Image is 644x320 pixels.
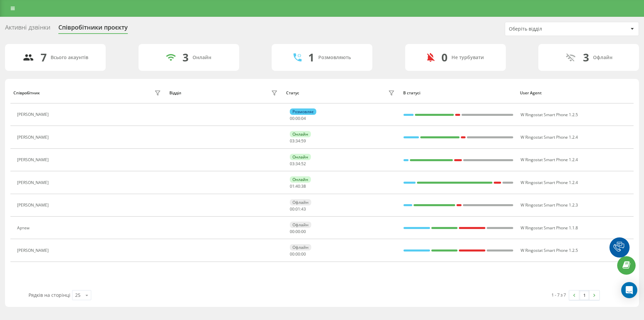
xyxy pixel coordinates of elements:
[593,55,612,60] div: Офлайн
[290,139,306,143] div: : :
[17,180,50,185] div: [PERSON_NAME]
[290,108,316,115] div: Розмовляє
[583,51,589,64] div: 3
[290,252,306,257] div: : :
[193,55,211,60] div: Онлайн
[521,202,578,208] span: W Ringostat Smart Phone 1.2.3
[169,91,181,95] div: Відділ
[301,229,306,234] span: 00
[621,282,637,298] div: Open Intercom Messenger
[286,91,299,95] div: Статус
[296,138,300,144] span: 34
[290,184,306,189] div: : :
[301,206,306,212] span: 43
[17,226,31,230] div: Артем
[521,225,578,231] span: W Ringostat Smart Phone 1.1.8
[521,134,578,140] span: W Ringostat Smart Phone 1.2.4
[290,199,311,205] div: Офлайн
[290,116,294,121] span: 00
[290,116,306,121] div: : :
[301,183,306,189] span: 38
[296,251,300,257] span: 00
[296,206,300,212] span: 01
[403,91,514,95] div: В статусі
[290,176,311,183] div: Онлайн
[296,161,300,167] span: 34
[579,290,589,300] a: 1
[296,116,300,121] span: 00
[290,154,311,160] div: Онлайн
[296,229,300,234] span: 00
[75,292,80,299] div: 25
[290,138,294,144] span: 03
[296,183,300,189] span: 40
[520,91,631,95] div: User Agent
[290,206,294,212] span: 00
[182,51,189,64] div: 3
[290,251,294,257] span: 00
[290,161,294,167] span: 03
[521,157,578,163] span: W Ringostat Smart Phone 1.2.4
[290,183,294,189] span: 01
[58,24,128,34] div: Співробітники проєкту
[290,222,311,228] div: Офлайн
[290,229,294,234] span: 00
[51,55,88,60] div: Всього акаунтів
[521,112,578,118] span: W Ringostat Smart Phone 1.2.5
[41,51,47,64] div: 7
[290,207,306,212] div: : :
[521,247,578,253] span: W Ringostat Smart Phone 1.2.5
[290,131,311,137] div: Онлайн
[451,55,484,60] div: Не турбувати
[551,291,566,298] div: 1 - 7 з 7
[5,24,50,34] div: Активні дзвінки
[290,244,311,250] div: Офлайн
[318,55,351,60] div: Розмовляють
[301,116,306,121] span: 04
[17,135,50,140] div: [PERSON_NAME]
[301,138,306,144] span: 59
[17,248,50,253] div: [PERSON_NAME]
[308,51,314,64] div: 1
[290,162,306,166] div: : :
[301,161,306,167] span: 52
[29,292,70,298] span: Рядків на сторінці
[17,203,50,208] div: [PERSON_NAME]
[290,229,306,234] div: : :
[301,251,306,257] span: 00
[441,51,447,64] div: 0
[521,180,578,185] span: W Ringostat Smart Phone 1.2.4
[17,157,50,162] div: [PERSON_NAME]
[17,112,50,117] div: [PERSON_NAME]
[509,26,589,32] div: Оберіть відділ
[13,91,40,95] div: Співробітник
